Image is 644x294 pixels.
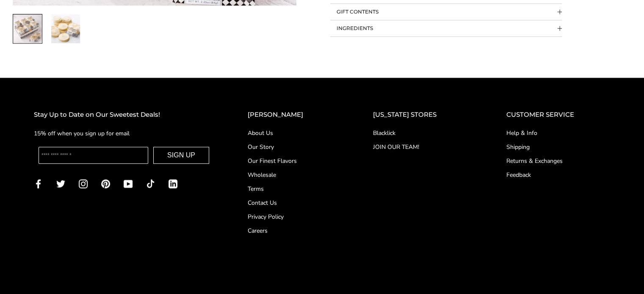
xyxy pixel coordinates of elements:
[124,179,133,188] a: YouTube
[79,179,88,188] a: Instagram
[248,110,339,120] h2: [PERSON_NAME]
[169,179,177,188] a: LinkedIn
[330,4,562,20] button: Collapsible block button
[248,143,339,151] a: Our Story
[248,226,339,235] a: Careers
[34,110,214,120] h2: Stay Up to Date on Our Sweetest Deals!
[146,179,155,188] a: TikTok
[248,198,339,207] a: Contact Us
[13,14,42,43] img: Just the Cookies! Thank You Assortment
[506,143,610,151] a: Shipping
[56,179,65,188] a: Twitter
[51,14,80,44] a: 2 / 2
[330,20,562,36] button: Collapsible block button
[506,110,610,120] h2: CUSTOMER SERVICE
[506,129,610,137] a: Help & Info
[34,179,43,188] a: Facebook
[373,129,473,137] a: Blacklick
[39,147,148,164] input: Enter your email
[373,110,473,120] h2: [US_STATE] STORES
[153,147,209,164] button: SIGN UP
[248,129,339,137] a: About Us
[373,143,473,151] a: JOIN OUR TEAM!
[51,14,80,43] img: Just the Cookies! Thank You Assortment
[101,179,110,188] a: Pinterest
[248,170,339,179] a: Wholesale
[34,129,214,138] p: 15% off when you sign up for email
[506,157,610,165] a: Returns & Exchanges
[248,157,339,165] a: Our Finest Flavors
[248,212,339,221] a: Privacy Policy
[13,14,42,44] a: 1 / 2
[506,170,610,179] a: Feedback
[248,184,339,193] a: Terms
